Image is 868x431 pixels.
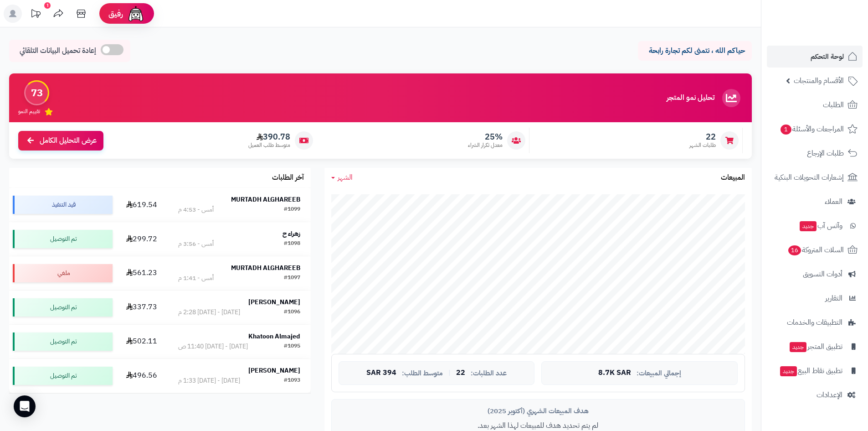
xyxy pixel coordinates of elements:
div: تم التوصيل [13,332,113,351]
div: أمس - 4:53 م [178,205,214,214]
div: تم التوصيل [13,298,113,317]
td: 337.73 [116,291,167,324]
td: 299.72 [116,222,167,256]
div: #1099 [284,205,300,214]
span: | [448,369,451,376]
div: Open Intercom Messenger [14,395,36,417]
span: وآتس آب [799,219,842,232]
p: لم يتم تحديد هدف للمبيعات لهذا الشهر بعد. [339,421,738,431]
div: #1093 [284,376,300,385]
span: معدل تكرار الشراء [468,141,503,149]
span: 16 [788,245,801,255]
span: السلات المتروكة [787,244,844,256]
span: 22 [689,132,716,142]
td: 619.54 [116,188,167,222]
h3: آخر الطلبات [272,174,304,182]
a: لوحة التحكم [767,46,863,68]
span: 22 [456,369,465,377]
span: طلبات الشهر [689,141,716,149]
div: [DATE] - [DATE] 11:40 ص [178,342,248,351]
a: عرض التحليل الكامل [18,131,103,151]
div: 1 [44,2,51,9]
div: #1098 [284,239,300,249]
strong: MURTADH ALGHAREEB [231,263,300,273]
td: 561.23 [116,256,167,290]
strong: [PERSON_NAME] [248,366,300,375]
div: ملغي [13,264,113,282]
div: تم التوصيل [13,367,113,385]
a: تطبيق نقاط البيعجديد [767,360,863,382]
span: التطبيقات والخدمات [787,316,842,329]
span: تقييم النمو [18,108,40,115]
a: المراجعات والأسئلة1 [767,118,863,140]
strong: Khatoon Almajed [248,332,300,341]
p: حياكم الله ، نتمنى لكم تجارة رابحة [645,46,745,56]
a: التطبيقات والخدمات [767,312,863,333]
span: الشهر [338,172,353,183]
td: 502.11 [116,325,167,358]
span: أدوات التسويق [803,268,842,280]
span: متوسط طلب العميل [248,141,290,149]
span: 25% [468,132,503,142]
div: تم التوصيل [13,230,113,248]
a: تطبيق المتجرجديد [767,336,863,358]
a: السلات المتروكة16 [767,239,863,261]
a: إشعارات التحويلات البنكية [767,166,863,188]
span: العملاء [825,195,842,208]
span: 1 [780,124,792,135]
div: #1097 [284,274,300,283]
a: تحديثات المنصة [24,5,47,25]
a: أدوات التسويق [767,263,863,285]
span: إجمالي المبيعات: [637,369,681,377]
div: هدف المبيعات الشهري (أكتوبر 2025) [339,406,738,416]
img: ai-face.png [127,5,145,23]
span: إشعارات التحويلات البنكية [775,171,844,184]
span: لوحة التحكم [811,50,844,63]
div: [DATE] - [DATE] 2:28 م [178,308,240,317]
span: تطبيق نقاط البيع [779,364,842,377]
div: أمس - 3:56 م [178,239,214,249]
div: قيد التنفيذ [13,196,113,214]
span: إعادة تحميل البيانات التلقائي [20,46,96,56]
a: الشهر [331,172,353,183]
span: المراجعات والأسئلة [780,123,844,135]
div: #1095 [284,342,300,351]
div: أمس - 1:41 م [178,274,214,283]
h3: تحليل نمو المتجر [667,94,714,102]
span: عرض التحليل الكامل [40,135,97,146]
a: طلبات الإرجاع [767,142,863,164]
div: [DATE] - [DATE] 1:33 م [178,376,240,385]
span: جديد [790,342,806,352]
span: الإعدادات [817,389,842,401]
span: جديد [780,366,797,376]
strong: MURTADH ALGHAREEB [231,195,300,204]
span: 390.78 [248,132,290,142]
a: التقارير [767,287,863,309]
div: #1096 [284,308,300,317]
span: الأقسام والمنتجات [794,74,844,87]
span: متوسط الطلب: [402,369,443,377]
a: الإعدادات [767,384,863,406]
span: عدد الطلبات: [471,369,507,377]
a: وآتس آبجديد [767,215,863,237]
img: logo-2.png [806,16,859,35]
span: جديد [800,221,817,231]
span: التقارير [825,292,842,305]
strong: [PERSON_NAME] [248,297,300,307]
span: 8.7K SAR [598,369,631,377]
strong: زهراء ح [282,229,300,239]
td: 496.56 [116,359,167,393]
span: تطبيق المتجر [789,340,842,353]
span: رفيق [108,8,123,19]
a: العملاء [767,191,863,213]
span: الطلبات [823,99,844,111]
span: طلبات الإرجاع [807,147,844,160]
a: الطلبات [767,94,863,116]
h3: المبيعات [721,174,745,182]
span: 394 SAR [366,369,396,377]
